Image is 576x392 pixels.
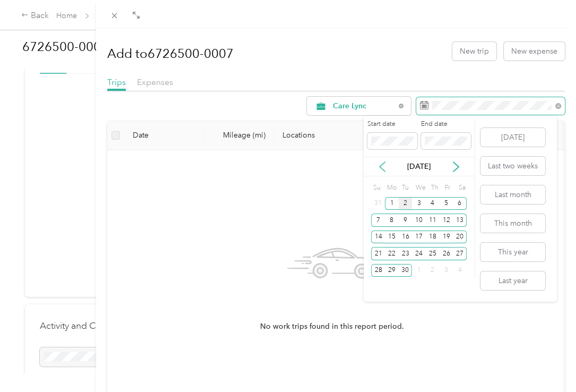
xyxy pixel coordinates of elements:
button: New trip [452,42,496,61]
div: 12 [440,214,453,227]
div: We [414,180,426,195]
span: No work trips found in this report period. [260,321,404,333]
div: Sa [457,180,467,195]
div: 4 [453,264,467,277]
div: 11 [426,214,440,227]
div: 24 [412,247,426,260]
div: 20 [453,231,467,244]
div: 7 [371,214,385,227]
th: Locations [274,121,518,150]
div: 23 [399,247,412,260]
label: Start date [367,120,417,129]
div: 9 [399,214,412,227]
div: 16 [399,231,412,244]
div: 21 [371,247,385,260]
span: Expenses [137,77,173,87]
div: 3 [412,197,426,210]
p: [DATE] [397,161,441,172]
h1: Add to 6726500-0007 [107,41,234,66]
div: 25 [426,247,440,260]
label: End date [421,120,471,129]
div: 5 [440,197,453,210]
div: Mo [385,180,397,195]
div: 1 [385,197,399,210]
span: Trips [107,77,126,87]
div: 22 [385,247,399,260]
div: 1 [412,264,426,277]
button: This year [480,243,545,261]
div: 29 [385,264,399,277]
div: Su [371,180,381,195]
div: Tu [400,180,410,195]
div: 30 [399,264,412,277]
iframe: Everlance-gr Chat Button Frame [517,333,576,392]
div: 18 [426,231,440,244]
div: 26 [440,247,453,260]
div: 4 [426,197,440,210]
div: 13 [453,214,467,227]
button: New expense [504,42,565,61]
div: 2 [426,264,440,277]
th: Date [124,121,204,150]
th: Mileage (mi) [204,121,274,150]
button: [DATE] [480,128,545,147]
span: Care Lync [333,103,395,110]
div: Th [429,180,440,195]
div: 15 [385,231,399,244]
div: 31 [371,197,385,210]
div: 6 [453,197,467,210]
button: This month [480,214,545,233]
button: Last month [480,185,545,204]
div: Fr [443,180,453,195]
button: Last two weeks [480,157,545,175]
div: 8 [385,214,399,227]
div: 19 [440,231,453,244]
div: 2 [399,197,412,210]
div: 10 [412,214,426,227]
div: 14 [371,231,385,244]
div: 17 [412,231,426,244]
div: 27 [453,247,467,260]
button: Last year [480,271,545,290]
div: 3 [440,264,453,277]
div: 28 [371,264,385,277]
